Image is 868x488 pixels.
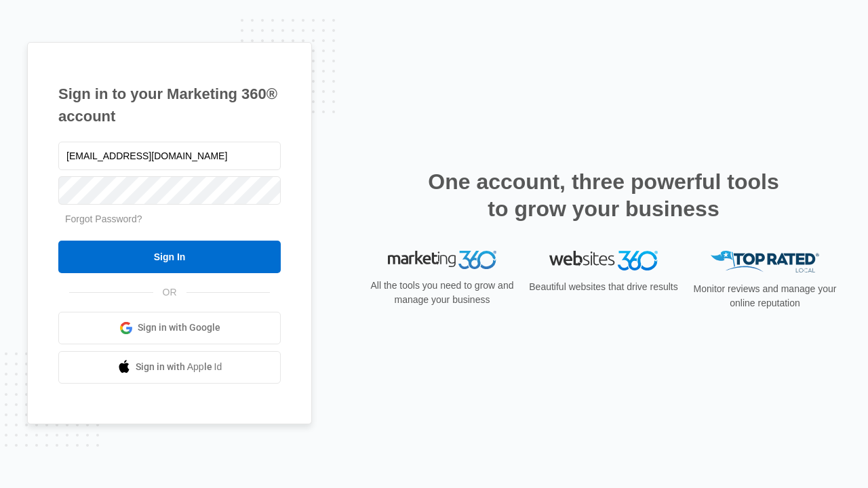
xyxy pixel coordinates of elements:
[689,282,841,310] p: Monitor reviews and manage your online reputation
[528,280,679,294] p: Beautiful websites that drive results
[388,251,496,270] img: Marketing 360
[549,251,658,270] img: Websites 360
[153,285,186,300] span: OR
[58,312,281,344] a: Sign in with Google
[58,241,281,273] input: Sign In
[58,142,281,170] input: Email
[711,251,819,273] img: Top Rated Local
[366,279,518,307] p: All the tools you need to grow and manage your business
[136,360,222,374] span: Sign in with Apple Id
[58,351,281,384] a: Sign in with Apple Id
[65,213,142,224] a: Forgot Password?
[58,83,281,127] h1: Sign in to your Marketing 360® account
[424,168,783,222] h2: One account, three powerful tools to grow your business
[138,321,220,335] span: Sign in with Google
